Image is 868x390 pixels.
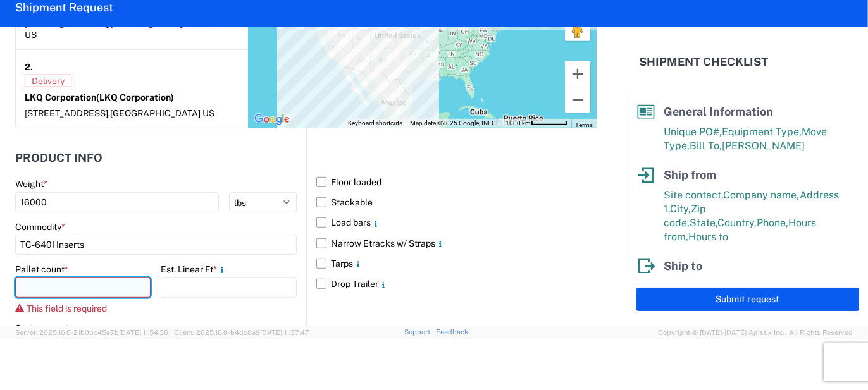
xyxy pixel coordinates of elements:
[505,119,531,126] span: 1000 km
[110,108,214,118] span: [GEOGRAPHIC_DATA] US
[15,152,102,164] h2: Product Info
[316,253,597,274] label: Tarps
[670,203,691,215] span: City,
[502,119,571,128] button: Map Scale: 1000 km per 54 pixels
[25,108,110,118] span: [STREET_ADDRESS],
[25,75,71,87] span: Delivery
[688,231,728,243] span: Hours to
[690,140,722,152] span: Bill To,
[316,274,597,294] label: Drop Trailer
[15,264,68,275] label: Pallet count
[161,264,227,275] label: Est. Linear Ft
[664,189,723,201] span: Site contact,
[25,18,226,40] span: [PERSON_NAME], WI 54002 US
[722,126,802,138] span: Equipment Type,
[717,217,757,229] span: Country,
[251,111,293,128] a: Open this area in Google Maps (opens a new window)
[436,328,468,336] a: Feedback
[251,111,293,128] img: Google
[174,329,309,336] span: Client: 2025.16.0-b4dc8a9
[316,172,597,192] label: Floor loaded
[723,189,800,201] span: Company name,
[575,121,593,128] a: Terms
[15,221,65,233] label: Commodity
[565,61,590,87] button: Zoom in
[565,87,590,113] button: Zoom out
[260,329,309,336] span: [DATE] 11:37:47
[15,329,168,336] span: Server: 2025.16.0-21b0bc45e7b
[316,192,597,212] label: Stackable
[316,233,597,253] label: Narrow Etracks w/ Straps
[316,212,597,233] label: Load bars
[636,288,859,311] button: Submit request
[664,168,716,181] span: Ship from
[664,126,722,138] span: Unique PO#,
[565,16,590,41] button: Drag Pegman onto the map to open Street View
[25,92,174,102] strong: LKQ Corporation
[410,119,498,126] span: Map data ©2025 Google, INEGI
[757,217,788,229] span: Phone,
[119,329,168,336] span: [DATE] 11:54:36
[348,119,402,128] button: Keyboard shortcuts
[722,140,805,152] span: [PERSON_NAME]
[25,59,33,75] strong: 2.
[664,259,702,272] span: Ship to
[658,327,853,338] span: Copyright © [DATE]-[DATE] Agistix Inc., All Rights Reserved
[639,54,768,70] h2: Shipment Checklist
[96,92,174,102] span: (LKQ Corporation)
[15,178,47,190] label: Weight
[664,105,773,118] span: General Information
[690,217,717,229] span: State,
[404,328,436,336] a: Support
[15,322,68,334] label: Carton count
[27,303,107,314] span: This field is required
